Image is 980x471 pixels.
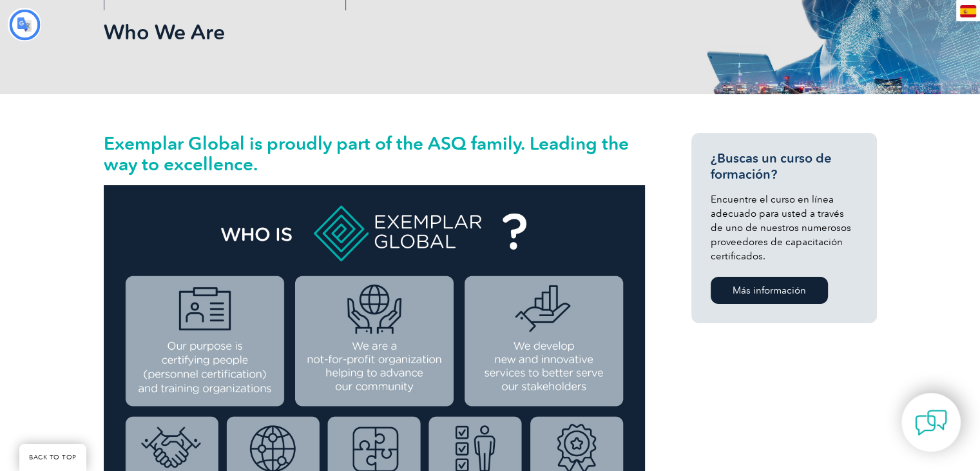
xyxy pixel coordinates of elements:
h2: Exemplar Global is proudly part of the ASQ family. Leading the way to excellence. [104,133,645,174]
a: BACK TO TOP [19,444,86,471]
font: Encuentre el curso en línea adecuado para usted a través de uno de nuestros numerosos proveedores... [711,194,851,262]
h2: Who We Are [104,22,645,43]
img: es [960,5,976,17]
a: Más información [711,277,828,304]
img: contact-chat.png [915,406,947,439]
font: Más información [733,285,806,296]
font: ¿Buscas un curso de formación? [711,150,831,182]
